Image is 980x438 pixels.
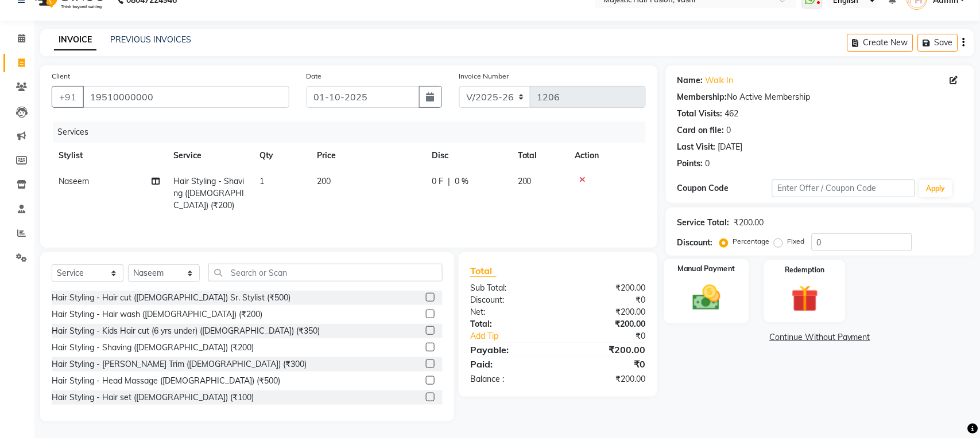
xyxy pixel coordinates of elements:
[511,143,568,169] th: Total
[677,141,716,153] div: Last Visit:
[518,176,532,186] span: 200
[448,175,450,187] span: |
[677,91,963,103] div: No Active Membership
[54,30,96,50] a: INVOICE
[83,86,289,108] input: Search by Name/Mobile/Email/Code
[558,343,654,357] div: ₹200.00
[677,75,703,87] div: Name:
[574,330,654,342] div: ₹0
[568,143,646,169] th: Action
[677,158,703,170] div: Points:
[558,357,654,371] div: ₹0
[52,292,290,304] div: Hair Styling - Hair cut ([DEMOGRAPHIC_DATA]) Sr. Stylist (₹500)
[310,143,425,169] th: Price
[677,108,723,120] div: Total Visits:
[462,357,558,371] div: Paid:
[677,91,727,103] div: Membership:
[920,180,952,197] button: Apply
[785,265,825,275] label: Redemption
[52,392,254,404] div: Hair Styling - Hair set ([DEMOGRAPHIC_DATA]) (₹100)
[432,175,443,187] span: 0 F
[52,375,280,387] div: Hair Styling - Head Massage ([DEMOGRAPHIC_DATA]) (₹500)
[253,143,310,169] th: Qty
[52,325,320,337] div: Hair Styling - Kids Hair cut (6 yrs under) ([DEMOGRAPHIC_DATA]) (₹350)
[918,34,958,52] button: Save
[52,358,307,370] div: Hair Styling - [PERSON_NAME] Trim ([DEMOGRAPHIC_DATA]) (₹300)
[462,343,558,357] div: Payable:
[59,176,89,186] span: Naseem
[462,282,558,294] div: Sub Total:
[706,158,710,170] div: 0
[734,217,764,229] div: ₹200.00
[677,124,725,136] div: Card on file:
[52,71,70,81] label: Client
[462,373,558,385] div: Balance :
[847,34,913,52] button: Create New
[706,75,734,87] a: Walk In
[558,373,654,385] div: ₹200.00
[52,342,254,354] div: Hair Styling - Shaving ([DEMOGRAPHIC_DATA]) (₹200)
[772,179,915,197] input: Enter Offer / Coupon Code
[425,143,511,169] th: Disc
[677,237,713,249] div: Discount:
[677,217,730,229] div: Service Total:
[462,330,574,342] a: Add Tip
[455,175,468,187] span: 0 %
[558,282,654,294] div: ₹200.00
[462,306,558,318] div: Net:
[558,318,654,330] div: ₹200.00
[462,294,558,306] div: Discount:
[173,176,244,210] span: Hair Styling - Shaving ([DEMOGRAPHIC_DATA]) (₹200)
[733,236,770,247] label: Percentage
[166,143,253,169] th: Service
[307,71,322,81] label: Date
[684,281,729,314] img: _cash.svg
[52,143,166,169] th: Stylist
[317,176,331,186] span: 200
[668,331,972,343] a: Continue Without Payment
[783,282,827,315] img: _gift.svg
[52,308,262,320] div: Hair Styling - Hair wash ([DEMOGRAPHIC_DATA]) (₹200)
[558,306,654,318] div: ₹200.00
[727,124,731,136] div: 0
[462,318,558,330] div: Total:
[259,176,264,186] span: 1
[788,236,805,247] label: Fixed
[558,294,654,306] div: ₹0
[110,34,191,45] a: PREVIOUS INVOICES
[459,71,509,81] label: Invoice Number
[677,182,773,194] div: Coupon Code
[678,264,735,275] label: Manual Payment
[53,122,654,143] div: Services
[718,141,743,153] div: [DATE]
[470,265,497,277] span: Total
[52,86,84,108] button: +91
[725,108,739,120] div: 462
[208,264,443,281] input: Search or Scan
